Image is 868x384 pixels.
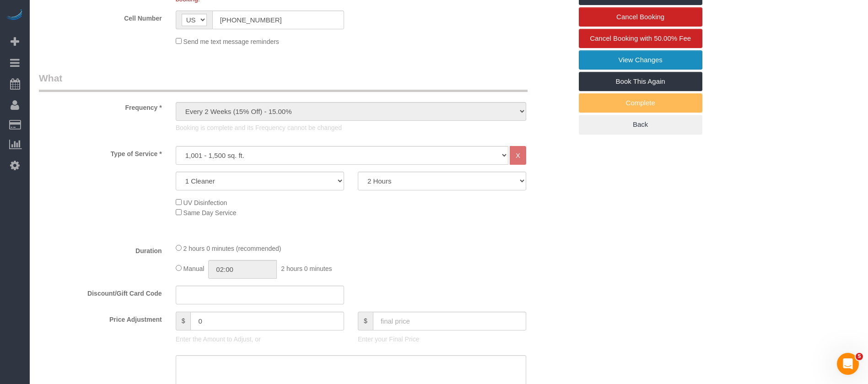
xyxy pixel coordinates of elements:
[32,146,169,158] label: Type of Service *
[176,335,344,344] p: Enter the Amount to Adjust, or
[281,265,332,272] span: 2 hours 0 minutes
[183,38,279,45] span: Send me text message reminders
[579,50,702,70] a: View Changes
[183,245,281,252] span: 2 hours 0 minutes (recommended)
[212,11,344,29] input: Cell Number
[32,11,169,23] label: Cell Number
[579,7,702,27] a: Cancel Booking
[358,312,373,330] span: $
[856,353,863,360] span: 5
[183,265,205,272] span: Manual
[176,312,191,330] span: $
[358,335,526,344] p: Enter your Final Price
[373,312,526,330] input: final price
[183,209,237,216] span: Same Day Service
[176,123,526,132] p: Booking is complete and its Frequency cannot be changed
[39,71,528,92] legend: What
[837,353,859,375] iframe: Intercom live chat
[32,243,169,255] label: Duration
[32,312,169,324] label: Price Adjustment
[579,72,702,91] a: Book This Again
[32,286,169,298] label: Discount/Gift Card Code
[579,29,702,48] a: Cancel Booking with 50.00% Fee
[183,199,227,206] span: UV Disinfection
[32,100,169,112] label: Frequency *
[5,9,24,22] img: Automaid Logo
[579,115,702,134] a: Back
[590,34,691,42] span: Cancel Booking with 50.00% Fee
